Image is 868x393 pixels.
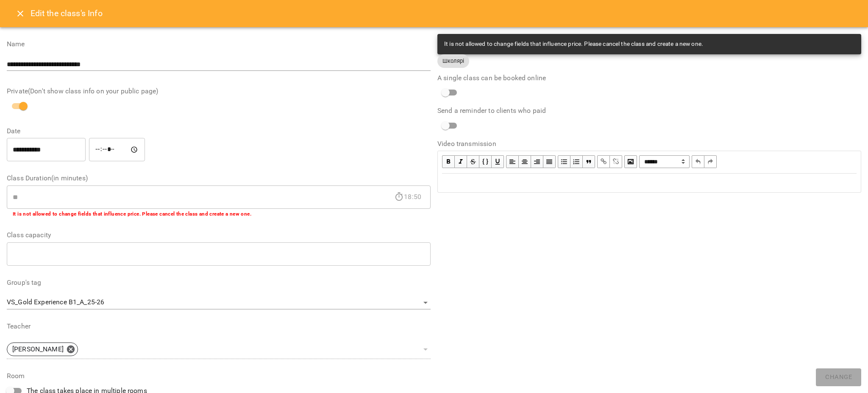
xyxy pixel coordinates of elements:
[7,232,431,239] label: Class capacity
[624,155,637,168] button: Image
[444,36,703,52] div: It is not allowed to change fields that influence price. Please cancel the class and create a new...
[437,57,469,65] span: Школярі
[467,155,479,168] button: Strikethrough
[13,211,251,217] b: It is not allowed to change fields that influence price. Please cancel the class and create a new...
[704,155,717,168] button: Redo
[7,296,431,309] div: VS_Gold Experience B1_A_25-26
[7,340,431,359] div: [PERSON_NAME]
[558,155,570,168] button: UL
[639,155,690,168] span: Normal
[531,155,543,168] button: Align Right
[570,155,583,168] button: OL
[31,7,103,20] h6: Edit the class's Info
[7,175,431,182] label: Class Duration(in minutes)
[437,140,861,147] label: Video transmission
[438,174,860,192] div: Edit text
[692,155,704,168] button: Undo
[10,3,31,24] button: Close
[639,155,690,168] select: Block type
[455,155,467,168] button: Italic
[7,342,78,356] div: [PERSON_NAME]
[492,155,504,168] button: Underline
[7,323,431,330] label: Teacher
[442,155,455,168] button: Bold
[479,155,492,168] button: Monospace
[7,128,431,135] label: Date
[7,279,431,286] label: Group's tag
[7,41,431,48] label: Name
[7,88,431,95] label: Private(Don't show class info on your public page)
[610,155,622,168] button: Remove Link
[437,75,861,81] label: A single class can be booked online
[597,155,610,168] button: Link
[519,155,531,168] button: Align Center
[583,155,595,168] button: Blockquote
[506,155,519,168] button: Align Left
[7,373,431,379] label: Room
[543,155,556,168] button: Align Justify
[12,344,64,354] p: [PERSON_NAME]
[437,107,861,114] label: Send a reminder to clients who paid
